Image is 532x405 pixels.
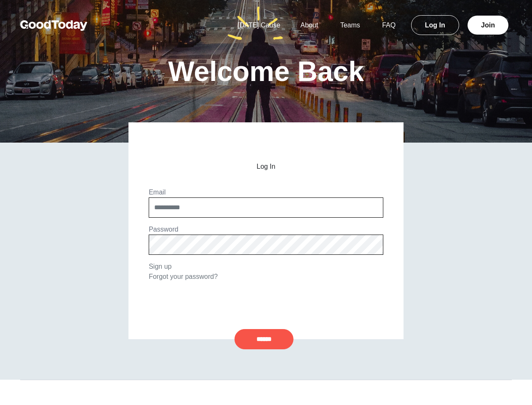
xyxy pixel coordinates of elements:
[20,20,88,31] img: GoodToday
[149,263,171,270] a: Sign up
[330,22,370,29] a: Teams
[149,273,218,280] a: Forgot your password?
[468,16,508,35] a: Join
[149,226,178,233] label: Password
[168,57,364,85] h1: Welcome Back
[411,15,459,35] a: Log In
[149,189,166,196] label: Email
[227,22,290,29] a: [DATE] Cause
[149,163,383,170] h2: Log In
[290,22,328,29] a: About
[372,22,406,29] a: FAQ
